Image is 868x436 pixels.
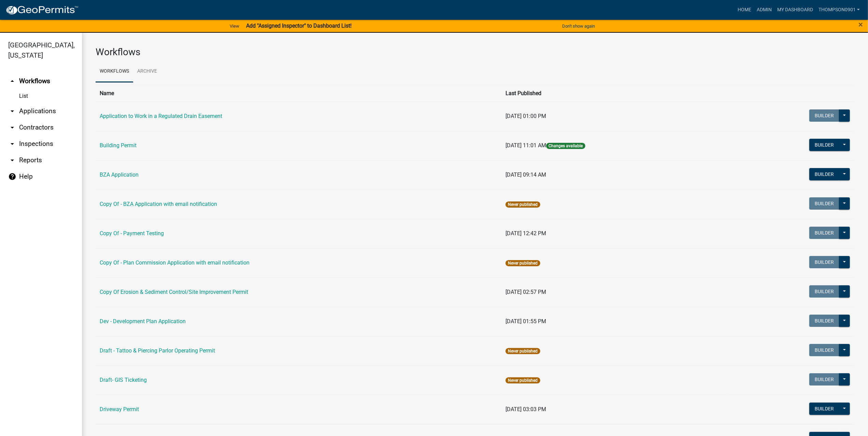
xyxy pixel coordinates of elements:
[809,315,839,327] button: Builder
[100,318,186,325] a: Dev - Development Plan Application
[506,289,546,295] span: [DATE] 02:57 PM
[227,20,242,32] a: View
[8,156,16,164] i: arrow_drop_down
[506,406,546,412] span: [DATE] 03:03 PM
[8,107,16,115] i: arrow_drop_down
[100,201,217,207] a: Copy Of - BZA Application with email notification
[100,259,250,266] a: Copy Of - Plan Commission Application with email notification
[809,168,839,180] button: Builder
[506,171,546,178] span: [DATE] 09:14 AM
[506,230,546,237] span: [DATE] 12:42 PM
[100,230,164,237] a: Copy Of - Payment Testing
[100,171,139,178] a: BZA Application
[100,406,139,412] a: Driveway Permit
[809,373,839,386] button: Builder
[809,109,839,122] button: Builder
[133,61,161,82] a: Archive
[506,318,546,325] span: [DATE] 01:55 PM
[96,85,501,102] th: Name
[100,142,137,149] a: Building Permit
[506,142,546,149] span: [DATE] 11:01 AM
[754,3,774,16] a: Admin
[100,113,222,119] a: Application to Work in a Regulated Drain Easement
[506,377,540,384] span: Never published
[506,260,540,266] span: Never published
[809,227,839,239] button: Builder
[8,77,16,85] i: arrow_drop_up
[735,3,754,16] a: Home
[100,289,248,295] a: Copy Of Erosion & Sediment Control/Site Improvement Permit
[246,22,352,29] strong: Add "Assigned Inspector" to Dashboard List!
[809,256,839,268] button: Builder
[100,377,147,383] a: Draft- GIS Ticketing
[816,3,863,16] a: thompson0901
[96,46,854,58] h3: Workflows
[8,140,16,148] i: arrow_drop_down
[501,85,727,102] th: Last Published
[8,172,16,181] i: help
[858,20,863,29] button: Close
[559,20,598,32] button: Don't show again
[809,139,839,151] button: Builder
[809,285,839,298] button: Builder
[96,61,133,82] a: Workflows
[809,403,839,415] button: Builder
[809,344,839,356] button: Builder
[8,123,16,132] i: arrow_drop_down
[774,3,816,16] a: My Dashboard
[506,348,540,354] span: Never published
[100,347,215,354] a: Draft - Tattoo & Piercing Parlor Operating Permit
[506,113,546,119] span: [DATE] 01:00 PM
[546,143,585,149] span: Changes available
[858,20,863,29] span: ×
[506,201,540,208] span: Never published
[809,197,839,210] button: Builder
